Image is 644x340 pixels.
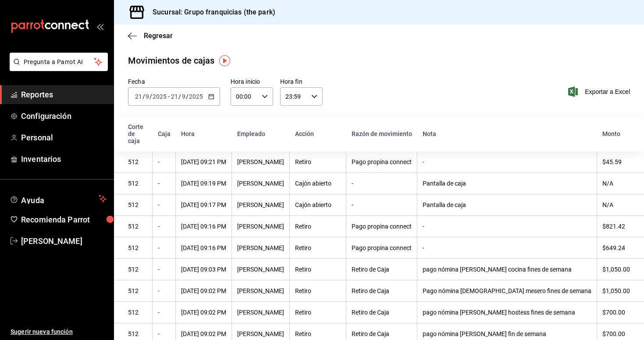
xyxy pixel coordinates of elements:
[181,158,226,165] div: [DATE] 09:21 PM
[171,93,178,100] input: --
[6,64,108,73] a: Pregunta a Parrot AI
[352,244,412,251] div: Pago propina connect
[570,86,630,97] button: Exportar a Excel
[145,93,149,100] input: --
[181,309,226,316] div: [DATE] 09:02 PM
[181,287,226,294] div: [DATE] 09:02 PM
[352,130,412,137] div: Razón de movimiento
[21,132,107,143] span: Personal
[352,330,412,337] div: Retiro de Caja
[423,309,591,316] div: pago nómina [PERSON_NAME] hostess fines de semana
[352,309,412,316] div: Retiro de Caja
[423,130,592,137] div: Nota
[237,201,284,208] div: [PERSON_NAME]
[237,180,284,187] div: [PERSON_NAME]
[237,223,284,230] div: [PERSON_NAME]
[423,287,591,294] div: Pago nómina [DEMOGRAPHIC_DATA] mesero fines de semana
[295,287,341,294] div: Retiro
[128,158,147,165] div: 512
[128,223,147,230] div: 512
[128,32,173,40] button: Regresar
[128,180,147,187] div: 512
[181,223,226,230] div: [DATE] 09:16 PM
[295,223,341,230] div: Retiro
[295,330,341,337] div: Retiro
[152,93,167,100] input: ----
[128,330,147,337] div: 512
[168,93,170,100] span: -
[423,180,591,187] div: Pantalla de caja
[21,214,107,225] span: Recomienda Parrot
[181,130,227,137] div: Hora
[21,89,107,100] span: Reportes
[295,244,341,251] div: Retiro
[237,158,284,165] div: [PERSON_NAME]
[178,93,181,100] span: /
[602,223,630,230] div: $821.42
[21,193,95,204] span: Ayuda
[158,130,171,137] div: Caja
[181,330,226,337] div: [DATE] 09:02 PM
[295,266,341,273] div: Retiro
[189,93,203,100] input: ----
[96,23,103,30] button: open_drawer_menu
[128,309,147,316] div: 512
[158,223,170,230] div: -
[158,201,170,208] div: -
[602,158,630,165] div: $45.59
[295,158,341,165] div: Retiro
[602,130,630,137] div: Monto
[423,201,591,208] div: Pantalla de caja
[128,123,147,144] div: Corte de caja
[135,93,142,100] input: --
[237,244,284,251] div: [PERSON_NAME]
[21,110,107,122] span: Configuración
[602,244,630,251] div: $649.24
[352,223,412,230] div: Pago propina connect
[423,330,591,337] div: pago nómina [PERSON_NAME] fin de semana
[352,266,412,273] div: Retiro de Caja
[181,201,226,208] div: [DATE] 09:17 PM
[128,287,147,294] div: 512
[128,79,220,85] label: Fecha
[237,309,284,316] div: [PERSON_NAME]
[602,266,630,273] div: $1,050.00
[142,93,145,100] span: /
[158,244,170,251] div: -
[295,309,341,316] div: Retiro
[158,266,170,273] div: -
[24,57,94,67] span: Pregunta a Parrot AI
[158,180,170,187] div: -
[128,54,215,67] div: Movimientos de cajas
[280,79,323,85] label: Hora fin
[237,287,284,294] div: [PERSON_NAME]
[352,201,412,208] div: -
[128,201,147,208] div: 512
[295,180,341,187] div: Cajón abierto
[10,53,108,71] button: Pregunta a Parrot AI
[158,158,170,165] div: -
[21,153,107,165] span: Inventarios
[352,158,412,165] div: Pago propina connect
[219,55,230,66] img: Tooltip marker
[423,223,591,230] div: -
[149,93,152,100] span: /
[181,244,226,251] div: [DATE] 09:16 PM
[158,309,170,316] div: -
[181,266,226,273] div: [DATE] 09:03 PM
[11,327,107,336] span: Sugerir nueva función
[295,130,341,137] div: Acción
[231,79,273,85] label: Hora inicio
[158,287,170,294] div: -
[186,93,189,100] span: /
[423,158,591,165] div: -
[146,7,275,18] h3: Sucursal: Grupo franquicias (the park)
[602,201,630,208] div: N/A
[21,235,107,247] span: [PERSON_NAME]
[128,266,147,273] div: 512
[602,309,630,316] div: $700.00
[602,330,630,337] div: $700.00
[237,330,284,337] div: [PERSON_NAME]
